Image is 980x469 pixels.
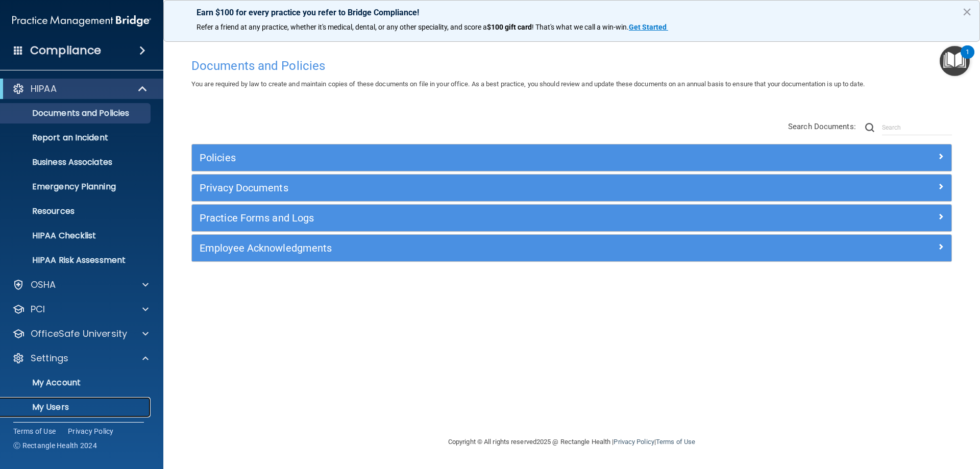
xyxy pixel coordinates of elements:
p: Documents and Policies [7,108,146,118]
img: PMB logo [12,11,151,31]
p: HIPAA [31,83,57,95]
button: Open Resource Center, 1 new notification [940,46,970,76]
p: OSHA [31,279,56,291]
strong: $100 gift card [487,23,532,31]
a: Policies [200,150,944,166]
a: PCI [12,303,149,315]
div: 1 [966,52,969,65]
h4: Documents and Policies [191,59,952,72]
a: Privacy Policy [68,426,114,436]
a: Privacy Documents [200,180,944,196]
a: Privacy Policy [614,438,654,446]
a: Terms of Use [13,426,56,436]
a: Settings [12,352,149,364]
p: OfficeSafe University [31,328,127,340]
p: Earn $100 for every practice you refer to Bridge Compliance! [197,8,947,17]
p: Resources [7,206,146,216]
p: Settings [31,352,68,364]
h5: Policies [200,152,754,163]
p: My Account [7,378,146,388]
div: Copyright © All rights reserved 2025 @ Rectangle Health | | [385,426,758,458]
button: Close [962,4,972,20]
a: Employee Acknowledgments [200,240,944,256]
strong: Get Started [629,23,667,31]
span: You are required by law to create and maintain copies of these documents on file in your office. ... [191,80,865,88]
h4: Compliance [30,43,101,58]
span: Ⓒ Rectangle Health 2024 [13,440,97,451]
h5: Privacy Documents [200,182,754,193]
span: Search Documents: [788,122,856,131]
p: PCI [31,303,45,315]
input: Search [882,120,952,135]
p: Business Associates [7,157,146,167]
a: HIPAA [12,83,148,95]
span: Refer a friend at any practice, whether it's medical, dental, or any other speciality, and score a [197,23,487,31]
p: HIPAA Risk Assessment [7,255,146,265]
h5: Practice Forms and Logs [200,212,754,224]
a: Practice Forms and Logs [200,210,944,226]
a: OSHA [12,279,149,291]
p: HIPAA Checklist [7,231,146,241]
a: OfficeSafe University [12,328,149,340]
p: Report an Incident [7,133,146,143]
img: ic-search.3b580494.png [865,123,874,132]
a: Terms of Use [656,438,695,446]
p: My Users [7,402,146,412]
a: Get Started [629,23,668,31]
span: ! That's what we call a win-win. [532,23,629,31]
h5: Employee Acknowledgments [200,242,754,254]
p: Emergency Planning [7,182,146,192]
